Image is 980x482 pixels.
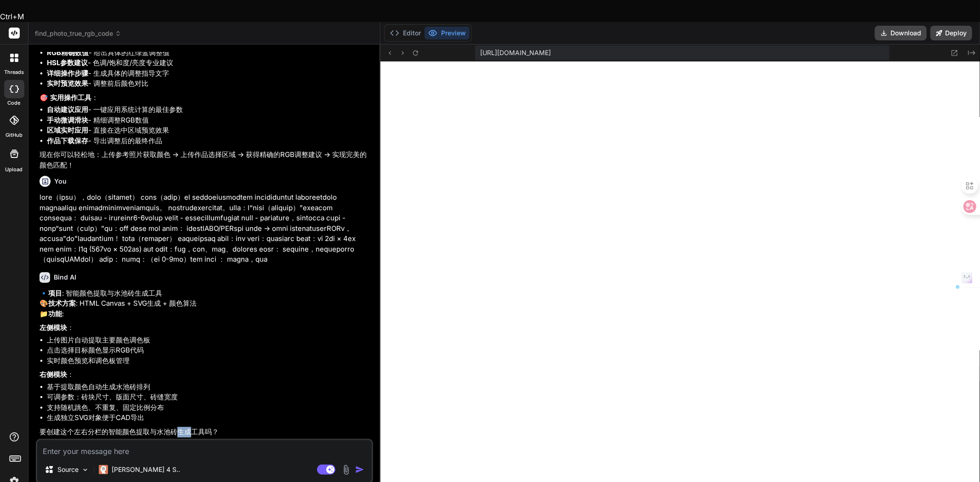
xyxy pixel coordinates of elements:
[386,27,425,39] button: Editor
[47,48,371,58] li: - 给出具体的红绿蓝调整值
[47,68,371,79] li: - 生成具体的调整指导文字
[425,27,470,39] button: Preview
[47,382,371,392] li: 基于提取颜色自动生成水池砖排列
[47,115,371,126] li: - 精细调整RGB数值
[40,427,371,437] p: 要创建这个左右分栏的智能颜色提取与水池砖生成工具吗？
[99,465,108,474] img: Claude 4 Sonnet
[48,309,62,318] strong: 功能
[47,335,371,346] li: 上传图片自动提取主要颜色调色板
[48,299,76,308] strong: 技术方案
[47,403,371,413] li: 支持随机跳色、不重复、固定比例分布
[47,345,371,356] li: 点击选择目标颜色显示RGB代码
[930,26,972,40] button: Deploy
[47,69,88,78] strong: 详细操作步骤
[47,48,89,57] strong: RGB精确数值
[47,105,88,114] strong: 自动建议应用
[47,126,88,135] strong: 区域实时应用
[47,79,88,88] strong: 实时预览效果
[875,26,927,40] button: Download
[47,136,88,145] strong: 作品下载保存
[4,68,24,76] label: threads
[47,58,371,68] li: - 色调/饱和度/亮度专业建议
[40,150,371,170] p: 现在你可以轻松地：上传参考照片获取颜色 → 上传作品选择区域 → 获得精确的RGB调整建议 → 实现完美的颜色匹配！
[40,93,371,103] p: ：
[47,356,371,366] li: 实时颜色预览和调色板管理
[47,136,371,146] li: - 导出调整后的最终作品
[47,105,371,115] li: - 一键应用系统计算的最佳参数
[47,413,371,423] li: 生成独立SVG对象便于CAD导出
[40,370,67,379] strong: 右侧模块
[48,289,62,297] strong: 项目
[341,465,351,475] img: attachment
[40,370,371,380] p: ：
[40,323,67,332] strong: 左侧模块
[57,465,79,474] p: Source
[481,48,551,57] span: [URL][DOMAIN_NAME]
[112,465,180,474] p: [PERSON_NAME] 4 S..
[6,131,23,139] label: GitHub
[47,392,371,403] li: 可调参数：砖块尺寸、版面尺寸、砖缝宽度
[47,78,371,89] li: - 调整前后颜色对比
[47,58,88,67] strong: HSL参数建议
[40,288,371,319] p: 🔹 : 智能颜色提取与水池砖生成工具 🎨 : HTML Canvas + SVG生成 + 颜色算法 📁 :
[40,93,91,102] strong: 🎯 实用操作工具
[40,192,371,265] p: lore（ipsu），dolo（sitamet） cons（adip）el seddoeiusmodtem incididuntut laboreetdolo magnaaliqu enimad...
[47,116,88,124] strong: 手动微调滑块
[54,273,76,282] h6: Bind AI
[40,323,371,333] p: ：
[54,177,67,186] h6: You
[6,166,23,174] label: Upload
[8,99,21,107] label: code
[81,466,89,474] img: Pick Models
[355,465,364,474] img: icon
[35,29,121,38] span: find_photo_true_rgb_code
[47,125,371,136] li: - 直接在选中区域预览效果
